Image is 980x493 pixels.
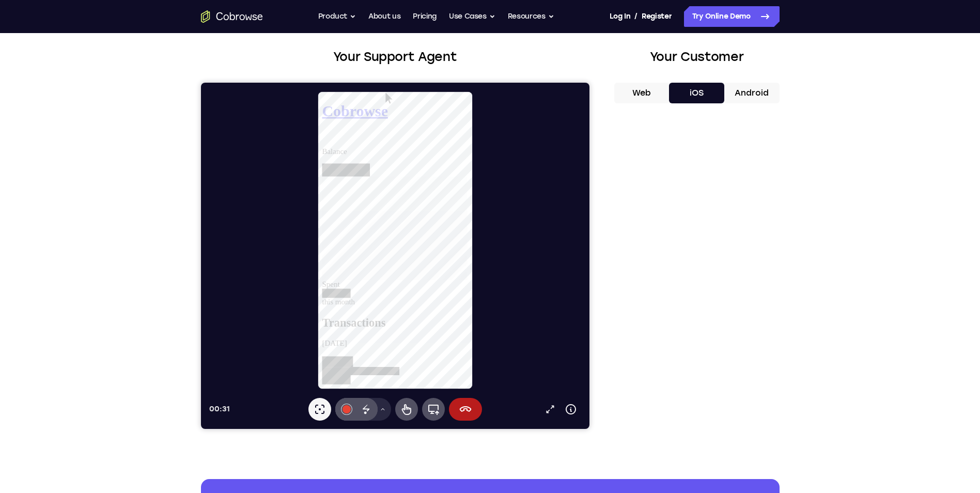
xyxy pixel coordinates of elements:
a: Pricing [413,6,437,27]
button: Use Cases [449,6,495,27]
button: Device info [360,316,380,337]
a: Try Online Demo [684,6,780,27]
button: Android [724,83,780,103]
a: About us [368,6,400,27]
iframe: Agent [201,83,589,429]
button: Full device [221,315,244,338]
a: Popout [339,316,360,337]
button: Drawing tools menu [174,315,190,338]
button: Remote control [194,315,217,338]
a: Log In [610,6,630,27]
button: Web [614,83,670,103]
button: Laser pointer [107,315,130,338]
button: iOS [669,83,724,103]
button: Resources [508,6,554,27]
h2: Your Support Agent [201,48,589,66]
button: Annotations color [134,315,157,338]
a: Go to the home page [201,10,263,23]
button: Disappearing ink [154,315,177,338]
button: End session [248,315,281,338]
h2: Your Customer [614,48,780,66]
span: / [634,10,637,23]
button: Product [318,6,356,27]
a: Register [642,6,672,27]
